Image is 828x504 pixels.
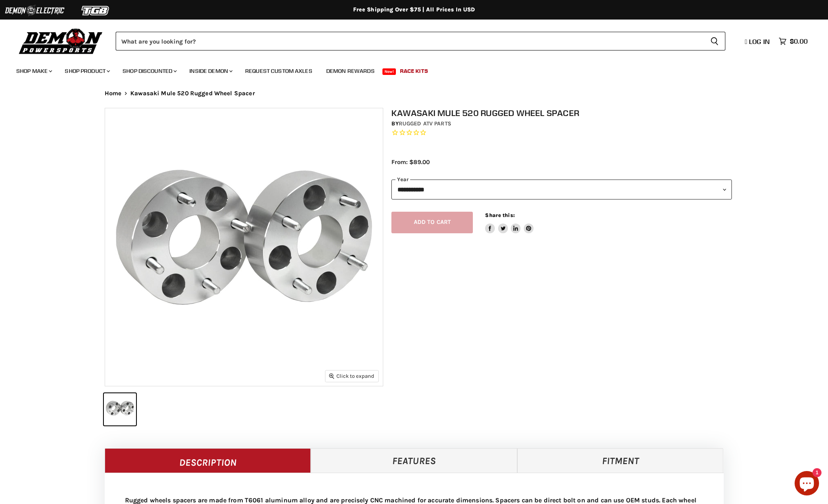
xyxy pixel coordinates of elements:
span: Kawasaki Mule 520 Rugged Wheel Spacer [130,90,255,97]
a: Fitment [517,448,724,473]
a: Shop Product [59,63,115,79]
aside: Share this: [485,212,534,233]
ul: Main menu [10,59,806,79]
h1: Kawasaki Mule 520 Rugged Wheel Spacer [391,108,732,118]
a: Rugged ATV Parts [399,120,451,127]
a: Features [311,448,517,473]
img: TGB Logo 2 [65,3,126,18]
a: Race Kits [394,63,434,79]
a: Description [105,448,311,473]
span: Rated 0.0 out of 5 stars 0 reviews [391,129,732,137]
nav: Breadcrumbs [88,90,740,97]
a: Shop Discounted [116,63,182,79]
select: year [391,180,732,199]
a: Inside Demon [183,63,237,79]
span: From: $89.00 [391,158,430,166]
button: Click to expand [325,370,378,381]
span: $0.00 [790,37,808,45]
img: Kawasaki Mule 520 Rugged Wheel Spacer [105,108,383,386]
img: Demon Powersports [16,26,105,55]
button: Search [704,32,725,50]
span: Log in [749,37,770,46]
a: Home [105,90,122,97]
span: Click to expand [329,373,374,379]
a: $0.00 [775,35,812,47]
a: Log in [741,38,775,45]
span: Share this: [485,212,514,218]
span: New! [382,68,396,75]
inbox-online-store-chat: Shopify online store chat [792,471,821,497]
button: Kawasaki Mule 520 Rugged Wheel Spacer thumbnail [104,393,136,425]
a: Demon Rewards [320,63,381,79]
input: Search [116,32,704,50]
div: by [391,119,732,128]
a: Request Custom Axles [239,63,318,79]
div: Free Shipping Over $75 | All Prices In USD [88,6,740,13]
img: Demon Electric Logo 2 [4,3,65,18]
form: Product [116,32,725,50]
a: Shop Make [10,63,57,79]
